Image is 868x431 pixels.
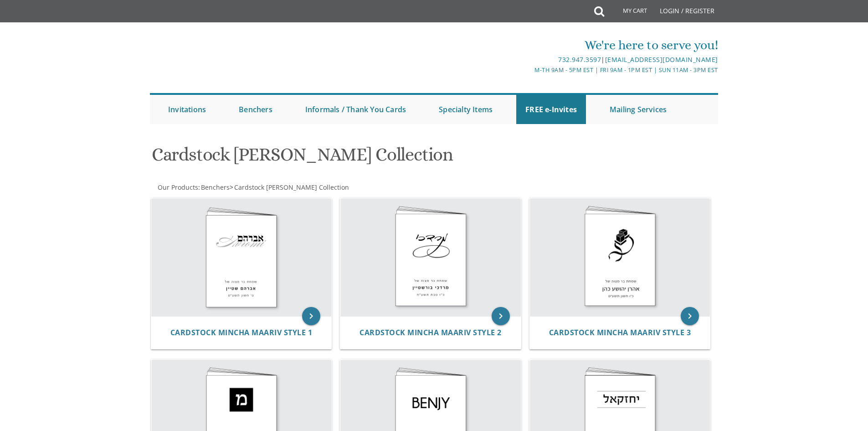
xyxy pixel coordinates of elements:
span: Cardstock [PERSON_NAME] Collection [234,183,349,192]
span: Cardstock Mincha Maariv Style 2 [360,327,502,338]
a: keyboard_arrow_right [681,307,699,325]
span: > [230,183,349,192]
a: Benchers [200,183,230,192]
span: Benchers [201,183,230,192]
img: Cardstock Mincha Maariv Style 3 [530,198,710,316]
a: Our Products [157,183,198,192]
a: Informals / Thank You Cards [296,95,415,124]
a: Mailing Services [601,95,676,124]
a: Benchers [230,95,282,124]
img: Cardstock Mincha Maariv Style 2 [340,198,521,316]
a: keyboard_arrow_right [492,307,510,325]
a: [EMAIL_ADDRESS][DOMAIN_NAME] [605,55,718,64]
span: Cardstock Mincha Maariv Style 1 [170,327,313,338]
span: Cardstock Mincha Maariv Style 3 [549,327,691,338]
a: Cardstock [PERSON_NAME] Collection [233,183,349,192]
a: My Cart [603,1,653,24]
h1: Cardstock [PERSON_NAME] Collection [152,145,524,171]
a: keyboard_arrow_right [302,307,320,325]
a: Invitations [159,95,215,124]
a: Cardstock Mincha Maariv Style 2 [360,328,502,337]
div: : [150,183,434,192]
div: We're here to serve you! [340,36,718,54]
a: Cardstock Mincha Maariv Style 1 [170,328,313,337]
a: Specialty Items [430,95,502,124]
a: Cardstock Mincha Maariv Style 3 [549,328,691,337]
a: FREE e-Invites [516,95,586,124]
img: Cardstock Mincha Maariv Style 1 [151,198,332,316]
div: M-Th 9am - 5pm EST | Fri 9am - 1pm EST | Sun 11am - 3pm EST [340,65,718,75]
a: 732.947.3597 [558,55,601,64]
div: | [340,54,718,65]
